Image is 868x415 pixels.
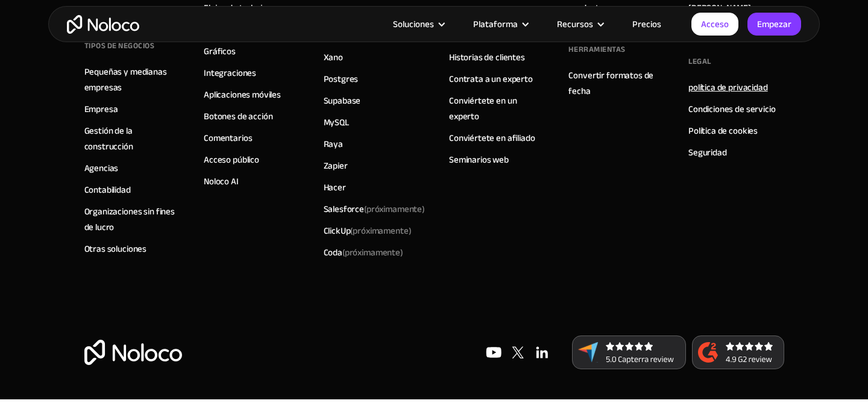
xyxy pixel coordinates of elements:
a: Contrata a un experto [449,71,533,87]
font: MySQL [324,114,349,131]
font: Otras soluciones [84,240,147,257]
font: Conviértete en un experto [449,92,517,125]
font: Convertir formatos de fecha [568,67,653,99]
a: Seguridad [688,145,727,160]
font: Acceso público [204,151,259,168]
a: Convertir formatos de fecha [568,67,664,99]
font: Zapier [324,157,348,174]
font: Postgres [324,70,359,87]
a: MySQL [324,114,349,130]
font: Pequeñas y medianas empresas [84,63,167,96]
a: política de privacidad [688,80,768,95]
font: Coda [324,244,342,261]
a: Noloco AI [204,173,239,189]
font: Contrata a un experto [449,70,533,87]
a: hogar [67,15,139,34]
font: Gráficos [204,43,236,60]
font: Supabase [324,92,361,109]
a: Empresa [84,101,118,117]
a: Integraciones [204,65,256,81]
font: Precios [632,16,661,33]
font: Política de cookies [688,122,758,139]
font: Gestión de la construcción [84,122,133,155]
font: Hacer [324,179,346,196]
font: Acceso [701,16,729,33]
a: Raya [324,136,343,152]
font: Seminarios web [449,151,509,168]
font: ClickUp [324,222,351,239]
font: (próximamente) [342,244,403,261]
a: Xano [324,49,343,65]
font: Herramientas [568,42,625,57]
a: Zapier [324,158,348,173]
a: Política de cookies [688,123,758,139]
font: Condiciones de servicio [688,101,776,117]
a: Empezar [747,13,801,36]
div: Recursos [542,16,617,32]
a: Comentarios [204,130,252,146]
a: Condiciones de servicio [688,101,776,117]
a: Conviértete en afiliado [449,130,535,146]
a: Botones de acción [204,108,272,124]
font: Empezar [757,16,791,33]
a: Supabase [324,93,361,108]
font: (próximamente) [364,201,425,217]
a: Contabilidad [84,182,131,198]
a: Otras soluciones [84,241,147,257]
font: Salesforce [324,201,365,217]
font: Plataforma [473,16,518,33]
a: Acceso [691,13,738,36]
a: Conviértete en un experto [449,93,545,124]
font: Contabilidad [84,181,131,198]
a: Historias de clientes [449,49,525,65]
font: Empresa [84,101,118,117]
font: Xano [324,49,343,66]
a: Hacer [324,179,346,195]
font: Raya [324,136,343,152]
div: Soluciones [378,16,458,32]
font: Historias de clientes [449,49,525,66]
div: Plataforma [458,16,542,32]
a: Seminarios web [449,152,509,167]
a: Precios [617,16,676,32]
font: Botones de acción [204,108,272,125]
font: Recursos [557,16,593,33]
font: Aplicaciones móviles [204,86,281,103]
a: Pequeñas y medianas empresas [84,64,180,95]
a: Gráficos [204,43,236,59]
font: Conviértete en afiliado [449,129,535,146]
a: Gestión de la construcción [84,123,180,154]
font: Organizaciones sin fines de lucro [84,203,175,236]
font: Legal [688,54,711,69]
font: (próximamente) [350,222,411,239]
a: Agencias [84,160,119,176]
font: política de privacidad [688,79,768,96]
font: Soluciones [393,16,434,33]
a: Postgres [324,71,359,87]
a: Aplicaciones móviles [204,87,281,102]
a: Acceso público [204,152,259,167]
font: Seguridad [688,144,727,161]
a: Organizaciones sin fines de lucro [84,204,180,235]
font: Comentarios [204,129,252,146]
